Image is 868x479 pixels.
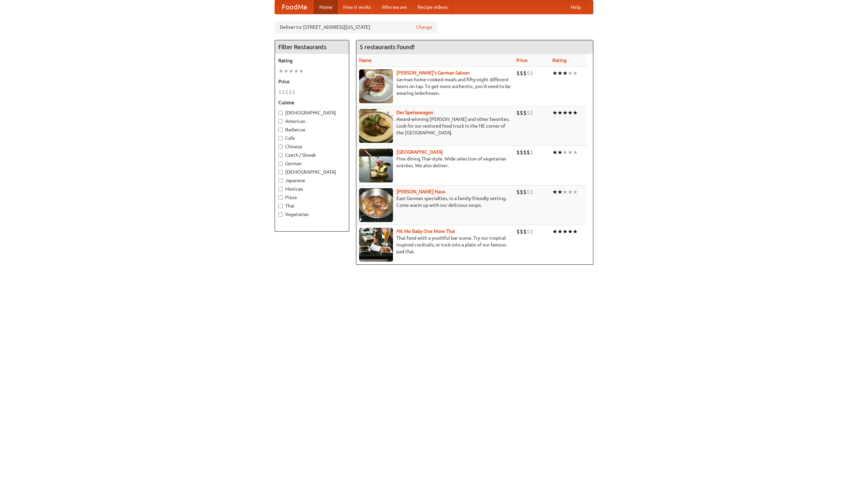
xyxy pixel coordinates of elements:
img: babythai.jpg [359,228,393,262]
li: ★ [552,109,557,116]
a: Rating [552,58,567,63]
label: Barbecue [278,126,346,133]
label: Pizza [278,194,346,201]
b: [GEOGRAPHIC_DATA] [396,149,443,155]
li: $ [530,109,533,116]
b: Der Speisewagen [396,110,433,115]
label: Cafe [278,135,346,141]
input: [DEMOGRAPHIC_DATA] [278,111,283,115]
p: Award-winning [PERSON_NAME] and other favorites. Look for our restored food truck in the NE corne... [359,116,511,136]
li: ★ [557,69,563,77]
li: ★ [552,149,557,156]
label: Thai [278,202,346,209]
p: Thai food with a youthful bar scene. Try our tropical inspired cocktails, or tuck into a plate of... [359,235,511,255]
label: Czech / Slovak [278,152,346,158]
label: American [278,118,346,125]
input: Barbecue [278,128,283,132]
li: $ [530,69,533,77]
li: ★ [568,109,573,116]
li: ★ [573,228,578,235]
a: Change [416,24,432,30]
li: ★ [278,67,283,75]
li: ★ [568,149,573,156]
li: ★ [557,188,563,196]
a: Home [314,0,338,14]
li: $ [285,88,289,96]
a: Help [565,0,586,14]
ng-pluralize: 5 restaurants found! [360,44,415,50]
li: ★ [552,69,557,77]
li: $ [516,188,520,196]
input: [DEMOGRAPHIC_DATA] [278,170,283,174]
li: $ [530,228,533,235]
img: esthers.jpg [359,69,393,103]
a: FoodMe [275,0,314,14]
li: $ [278,88,282,96]
li: ★ [563,188,568,196]
li: $ [520,228,523,235]
label: [DEMOGRAPHIC_DATA] [278,109,346,116]
li: $ [520,149,523,156]
li: $ [523,149,527,156]
li: ★ [557,228,563,235]
li: ★ [294,67,299,75]
h5: Rating [278,57,346,64]
li: ★ [563,228,568,235]
li: $ [292,88,295,96]
input: German [278,161,283,166]
label: German [278,160,346,167]
li: ★ [299,67,304,75]
li: ★ [573,69,578,77]
li: ★ [289,67,294,75]
input: Czech / Slovak [278,153,283,157]
input: Vegetarian [278,212,283,217]
li: ★ [557,149,563,156]
a: Price [516,58,528,63]
a: How it works [338,0,376,14]
li: $ [523,188,527,196]
a: Who we are [376,0,412,14]
li: ★ [573,188,578,196]
label: Japanese [278,177,346,184]
li: ★ [552,188,557,196]
li: $ [527,188,530,196]
input: Mexican [278,187,283,191]
li: $ [289,88,292,96]
li: ★ [283,67,289,75]
li: $ [530,188,533,196]
a: Name [359,58,372,63]
h5: Cuisine [278,99,346,106]
input: Japanese [278,178,283,183]
li: $ [516,228,520,235]
div: Deliver to: [STREET_ADDRESS][US_STATE] [275,21,437,33]
label: Chinese [278,143,346,150]
p: Fine dining Thai-style. Wide selection of vegetarian entrées. We also deliver. [359,155,511,169]
li: $ [527,69,530,77]
a: Hit Me Baby One More Thai [396,228,455,234]
input: Cafe [278,136,283,140]
label: Vegetarian [278,211,346,218]
li: $ [530,149,533,156]
li: $ [520,188,523,196]
li: ★ [568,69,573,77]
li: $ [520,69,523,77]
li: ★ [573,149,578,156]
li: $ [523,109,527,116]
label: Mexican [278,186,346,192]
p: German home-cooked meals and fifty-eight different beers on tap. To get more authentic, you'd nee... [359,76,511,96]
a: [PERSON_NAME]'s German Saloon [396,70,470,75]
li: $ [516,109,520,116]
li: $ [527,149,530,156]
li: ★ [573,109,578,116]
li: $ [523,69,527,77]
li: $ [527,228,530,235]
li: $ [527,109,530,116]
li: ★ [563,109,568,116]
li: ★ [563,69,568,77]
label: [DEMOGRAPHIC_DATA] [278,169,346,175]
li: ★ [568,188,573,196]
li: ★ [563,149,568,156]
li: $ [516,149,520,156]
